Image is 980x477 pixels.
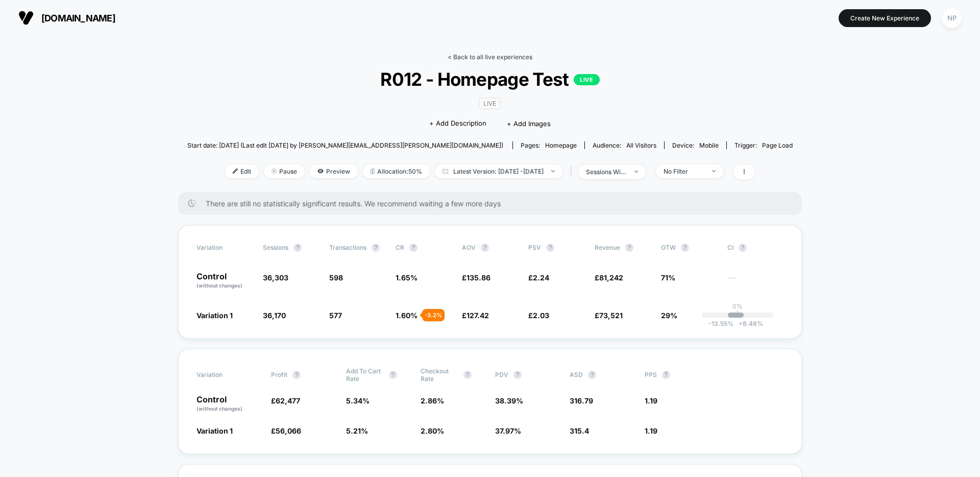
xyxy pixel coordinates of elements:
[664,168,704,175] div: No Filter
[551,170,555,172] img: end
[197,426,233,435] span: Variation 1
[839,9,931,27] button: Create New Experience
[568,164,578,179] span: |
[225,164,259,178] span: Edit
[41,13,115,23] span: [DOMAIN_NAME]
[462,311,489,320] span: £
[495,396,523,405] span: 38.39 %
[264,164,305,178] span: Pause
[521,141,577,149] div: Pages:
[18,10,34,26] img: Visually logo
[737,310,739,318] p: |
[586,168,627,176] div: sessions with impression
[197,367,253,383] span: Variation
[546,244,554,252] button: ?
[372,244,380,252] button: ?
[595,273,623,282] span: £
[429,118,486,129] span: + Add Description
[272,169,277,174] img: end
[396,273,418,282] span: 1.65 %
[421,396,444,405] span: 2.86 %
[421,426,444,435] span: 2.80 %
[699,141,719,149] span: mobile
[187,141,503,149] span: Start date: [DATE] (Last edit [DATE] by [PERSON_NAME][EMAIL_ADDRESS][PERSON_NAME][DOMAIN_NAME])
[661,273,675,282] span: 71%
[276,396,300,405] span: 62,477
[734,141,793,149] div: Trigger:
[712,170,716,172] img: end
[463,371,472,379] button: ?
[625,244,633,252] button: ?
[939,8,965,29] button: NP
[271,426,301,435] span: £
[197,272,253,290] p: Control
[329,311,342,320] span: 577
[263,311,286,320] span: 36,170
[197,311,233,320] span: Variation 1
[197,244,253,252] span: Variation
[396,311,418,320] span: 1.60 %
[218,68,763,90] span: R012 - Homepage Test
[727,244,783,252] span: CI
[15,10,118,26] button: [DOMAIN_NAME]
[528,311,549,320] span: £
[271,396,300,405] span: £
[662,371,670,379] button: ?
[645,396,657,405] span: 1.19
[481,244,489,252] button: ?
[233,169,238,174] img: edit
[545,141,577,149] span: homepage
[421,367,458,383] span: Checkout Rate
[588,371,596,379] button: ?
[762,141,793,149] span: Page Load
[942,8,962,28] div: NP
[664,141,726,149] span: Device:
[739,244,747,252] button: ?
[626,141,656,149] span: All Visitors
[346,426,368,435] span: 5.21 %
[435,164,562,178] span: Latest Version: [DATE] - [DATE]
[570,426,589,435] span: 315.4
[708,320,733,327] span: -13.55 %
[363,164,430,178] span: Allocation: 50%
[732,302,743,310] p: 0%
[681,244,689,252] button: ?
[495,371,508,378] span: PDV
[479,98,501,109] span: LIVE
[371,169,375,174] img: rebalance
[206,199,781,208] span: There are still no statistically significant results. We recommend waiting a few more days
[595,311,623,320] span: £
[197,395,261,413] p: Control
[197,406,242,412] span: (without changes)
[329,244,366,251] span: Transactions
[271,371,287,378] span: Profit
[574,74,599,85] p: LIVE
[310,164,358,178] span: Preview
[739,320,743,327] span: +
[733,320,763,327] span: 8.48 %
[409,244,418,252] button: ?
[462,273,491,282] span: £
[292,371,301,379] button: ?
[727,275,783,290] span: ---
[570,396,593,405] span: 316.79
[634,171,638,173] img: end
[467,273,491,282] span: 135.86
[533,311,549,320] span: 2.03
[293,244,302,252] button: ?
[263,244,288,251] span: Sessions
[570,371,583,378] span: ASD
[346,396,370,405] span: 5.34 %
[661,311,677,320] span: 29%
[593,141,656,149] div: Audience:
[443,169,448,174] img: calendar
[645,426,657,435] span: 1.19
[263,273,288,282] span: 36,303
[467,311,489,320] span: 127.42
[599,311,623,320] span: 73,521
[507,120,551,128] span: + Add Images
[513,371,522,379] button: ?
[462,244,476,251] span: AOV
[346,367,384,383] span: Add To Cart Rate
[595,244,620,251] span: Revenue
